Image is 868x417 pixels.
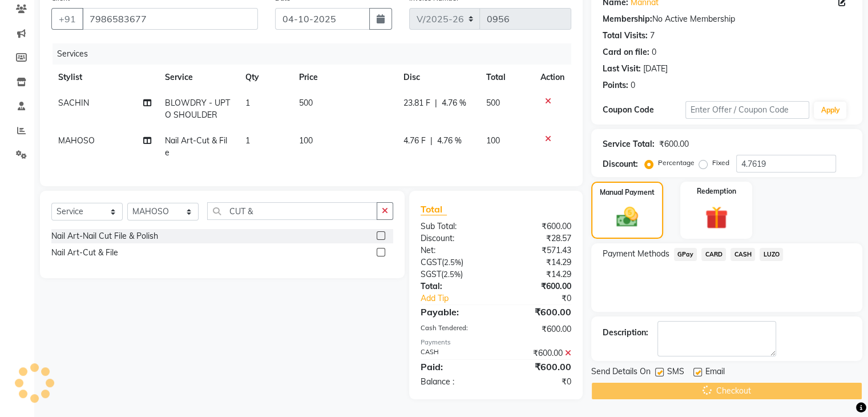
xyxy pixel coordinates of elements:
span: 100 [299,135,313,146]
div: Sub Total: [412,220,496,232]
span: 1 [245,98,250,108]
div: [DATE] [643,63,668,75]
span: Payment Methods [603,248,669,260]
div: ₹600.00 [496,220,580,232]
div: CASH [412,347,496,359]
div: ( ) [412,268,496,280]
button: +91 [51,8,83,30]
div: Service Total: [603,138,655,150]
a: Add Tip [412,292,510,304]
div: ₹600.00 [496,280,580,292]
img: _gift.svg [698,203,735,232]
div: 0 [652,46,656,58]
div: ₹14.29 [496,268,580,280]
div: Last Visit: [603,63,641,75]
div: Payments [421,338,571,347]
span: | [435,97,437,109]
span: BLOWDRY - UPTO SHOULDER [165,98,230,120]
label: Percentage [658,158,695,168]
th: Total [479,65,534,90]
th: Stylist [51,65,158,90]
span: | [430,135,433,147]
div: Nail Art-Cut & File [51,247,118,259]
div: 7 [650,30,655,42]
input: Search by Name/Mobile/Email/Code [82,8,258,30]
span: 23.81 F [403,97,430,109]
span: Nail Art-Cut & File [165,135,227,158]
label: Redemption [697,186,736,197]
div: Nail Art-Nail Cut File & Polish [51,230,158,242]
input: Search or Scan [207,202,377,220]
label: Fixed [712,158,729,168]
div: Total Visits: [603,30,648,42]
div: Membership: [603,13,652,25]
div: Discount: [603,158,638,170]
span: SGST [421,269,441,279]
span: 1 [245,135,250,146]
div: Cash Tendered: [412,323,496,335]
span: CARD [701,248,726,261]
div: ₹0 [496,376,580,388]
th: Disc [397,65,479,90]
span: SACHIN [58,98,89,108]
div: ₹571.43 [496,244,580,256]
th: Service [158,65,239,90]
span: Email [705,366,725,380]
div: ₹0 [510,292,579,304]
div: Description: [603,327,648,339]
span: 500 [486,98,500,108]
span: 4.76 F [403,135,426,147]
div: ₹600.00 [496,347,580,359]
div: ₹600.00 [496,323,580,335]
div: Card on file: [603,46,649,58]
th: Price [292,65,397,90]
span: 2.5% [443,270,461,279]
div: No Active Membership [603,13,851,25]
div: ( ) [412,256,496,268]
div: Points: [603,79,628,91]
div: Balance : [412,376,496,388]
div: Services [53,43,580,65]
div: Total: [412,280,496,292]
span: GPay [674,248,697,261]
div: Coupon Code [603,104,685,116]
input: Enter Offer / Coupon Code [685,101,810,119]
span: 500 [299,98,313,108]
span: Total [421,203,447,215]
div: ₹600.00 [496,305,580,319]
label: Manual Payment [600,187,655,198]
span: CASH [730,248,755,261]
div: Payable: [412,305,496,319]
div: ₹600.00 [659,138,689,150]
div: Net: [412,244,496,256]
th: Action [534,65,571,90]
span: Send Details On [591,366,651,380]
span: LUZO [760,248,783,261]
span: 2.5% [444,258,461,267]
span: MAHOSO [58,135,95,146]
span: 4.76 % [442,97,466,109]
span: SMS [667,366,684,380]
button: Apply [814,102,846,119]
img: _cash.svg [609,205,645,230]
div: ₹600.00 [496,360,580,374]
div: ₹14.29 [496,256,580,268]
div: Discount: [412,232,496,244]
span: CGST [421,257,442,267]
span: 100 [486,135,500,146]
div: ₹28.57 [496,232,580,244]
div: Paid: [412,360,496,374]
span: 4.76 % [437,135,462,147]
div: 0 [631,79,635,91]
th: Qty [239,65,292,90]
